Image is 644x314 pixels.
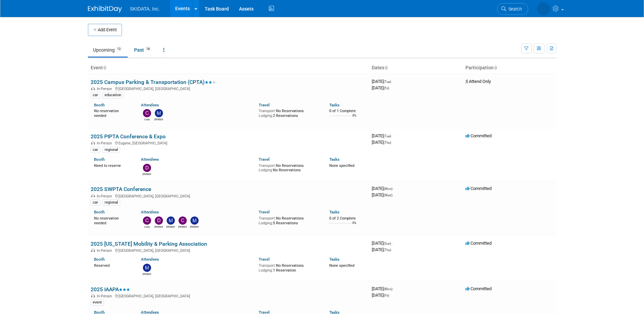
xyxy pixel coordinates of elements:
a: Tasks [329,103,339,107]
img: Malloy Pohrer [155,109,163,117]
td: 0% [352,221,356,230]
span: (Sun) [384,242,391,245]
span: Committed [465,286,492,291]
img: Malloy Pohrer [167,216,175,225]
img: In-Person Event [91,194,95,197]
span: (Mon) [384,287,392,291]
span: Lodging: [259,268,273,273]
img: In-Person Event [91,248,95,252]
img: ExhibitDay [88,6,122,13]
span: In-Person [97,194,114,198]
span: In-Person [97,87,114,91]
div: Damon Kessler [143,172,151,176]
span: Committed [465,133,492,138]
div: Need to reserve [94,162,131,168]
span: Lodging: [259,114,273,118]
a: Tasks [329,257,339,262]
span: [DATE] [372,186,394,191]
a: Booth [94,257,105,262]
img: Damon Kessler [155,216,163,225]
a: Travel [259,103,270,107]
span: Transport: [259,263,276,268]
span: In-Person [97,248,114,253]
div: Eugene, [GEOGRAPHIC_DATA] [91,140,366,145]
th: Dates [369,62,463,74]
div: No reservation needed [94,107,131,118]
img: Carly Jansen [143,216,151,225]
div: Malloy Pohrer [154,117,163,121]
div: Michael Ball [190,225,199,229]
a: Travel [259,257,270,262]
div: 0 of 2 Complete [329,216,366,221]
span: [DATE] [372,133,393,138]
span: Committed [465,186,492,191]
img: Michael Ball [190,216,199,225]
div: No reservation needed [94,215,131,225]
div: regional [103,147,120,153]
img: Mary Beth McNair [537,2,550,15]
span: 18 [144,47,152,52]
div: car [91,92,100,98]
div: Christopher Archer [178,225,187,229]
div: No Reservations 5 Reservations [259,215,319,225]
div: regional [103,199,120,206]
span: In-Person [97,141,114,145]
span: [DATE] [372,79,393,84]
div: event [91,299,104,306]
span: (Wed) [384,193,392,197]
div: No Reservations 2 Reservations [259,107,319,118]
a: Search [497,3,528,15]
img: In-Person Event [91,87,95,90]
span: Transport: [259,109,276,113]
span: (Tue) [384,80,391,84]
img: In-Person Event [91,294,95,297]
a: 2025 [US_STATE] Mobility & Parking Association [91,241,207,247]
a: Attendees [141,157,159,162]
span: (Mon) [384,187,392,191]
th: Event [88,62,369,74]
a: 2025 SWPTA Conference [91,186,151,192]
a: Travel [259,210,270,214]
a: Sort by Start Date [384,65,388,70]
span: 13 [115,47,123,52]
a: Booth [94,157,105,162]
a: 2025 IAAPA [91,286,130,293]
div: No Reservations 1 Reservation [259,262,319,273]
span: [DATE] [372,241,393,246]
div: Michael Ball [143,272,151,276]
span: Lodging: [259,221,273,225]
span: [DATE] [372,247,391,252]
span: [DATE] [372,85,389,90]
span: Search [506,6,522,12]
span: Committed [465,241,492,246]
span: (Fri) [384,86,389,90]
img: In-Person Event [91,141,95,144]
a: Travel [259,157,270,162]
div: car [91,199,100,206]
span: - [392,79,393,84]
div: [GEOGRAPHIC_DATA], [GEOGRAPHIC_DATA] [91,193,366,198]
a: Attendees [141,257,159,262]
img: Carly Jansen [143,109,151,117]
span: (Fri) [384,294,389,297]
th: Participation [463,62,556,74]
td: 0% [352,114,356,123]
a: 2025 Campus Parking & Transportation (CPTA) [91,79,216,85]
span: - [393,186,394,191]
div: [GEOGRAPHIC_DATA], [GEOGRAPHIC_DATA] [91,247,366,253]
span: None specified [329,163,354,168]
a: 2025 PIPTA Conference & Expo [91,133,166,140]
a: Booth [94,103,105,107]
span: SKIDATA, Inc. [130,6,160,12]
div: Malloy Pohrer [166,225,175,229]
a: Booth [94,210,105,214]
a: Sort by Participation Type [494,65,497,70]
img: Damon Kessler [143,164,151,172]
a: Attendees [141,210,159,214]
span: [DATE] [372,286,394,291]
span: [DATE] [372,192,392,197]
span: - [393,286,394,291]
img: Michael Ball [143,264,151,272]
button: Add Event [88,24,122,36]
div: education [103,92,123,98]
